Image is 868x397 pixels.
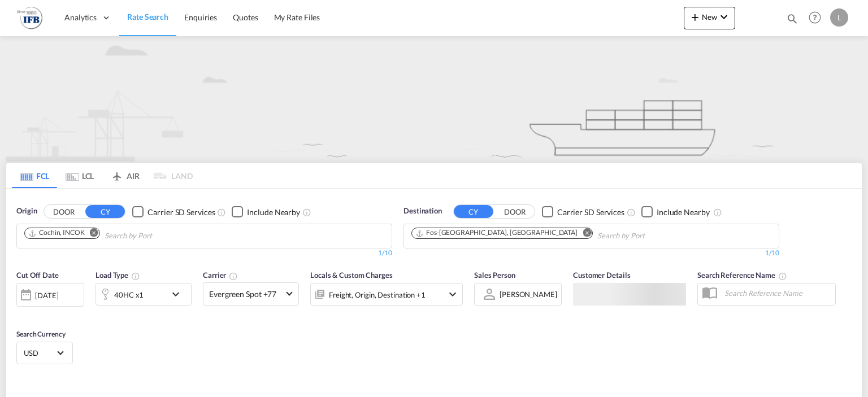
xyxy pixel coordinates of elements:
button: CY [454,205,493,218]
md-icon: icon-information-outline [131,272,140,281]
span: Quotes [233,12,258,22]
md-checkbox: Checkbox No Ink [232,206,300,217]
div: Include Nearby [657,207,710,218]
md-icon: icon-airplane [110,169,124,178]
md-icon: Unchecked: Ignores neighbouring ports when fetching rates.Checked : Includes neighbouring ports w... [302,208,311,217]
span: Locals & Custom Charges [310,271,393,280]
span: USD [24,348,55,358]
div: [PERSON_NAME] [500,290,557,299]
md-chips-wrap: Chips container. Use arrow keys to select chips. [410,224,709,245]
md-icon: icon-chevron-down [169,287,188,301]
md-icon: Your search will be saved by the below given name [778,272,787,281]
div: Cochin, INCOK [28,228,85,238]
md-datepicker: Select [16,305,25,320]
div: Help [805,8,830,28]
div: Fos-sur-Mer, FRFOS [415,228,578,238]
span: Enquiries [184,12,217,22]
span: Evergreen Spot +77 [209,289,283,300]
md-icon: Unchecked: Search for CY (Container Yard) services for all selected carriers.Checked : Search for... [217,208,226,217]
md-tab-item: FCL [12,163,57,188]
md-icon: Unchecked: Ignores neighbouring ports when fetching rates.Checked : Includes neighbouring ports w... [713,208,722,217]
md-icon: icon-chevron-down [717,10,731,24]
span: Search Reference Name [697,271,787,280]
md-icon: icon-plus 400-fg [688,10,702,24]
div: Include Nearby [247,207,300,218]
span: Sales Person [474,271,515,280]
div: 1/10 [16,248,392,258]
div: Press delete to remove this chip. [28,228,87,238]
md-pagination-wrapper: Use the left and right arrow keys to navigate between tabs [12,163,193,188]
div: Freight Origin Destination Dock Stuffing [329,287,426,303]
div: 40HC x1 [114,287,144,303]
md-checkbox: Checkbox No Ink [132,206,215,217]
button: CY [85,205,125,218]
span: Cut Off Date [16,271,59,280]
input: Chips input. [105,227,212,245]
img: de31bbe0256b11eebba44b54815f083d.png [17,5,42,30]
button: icon-plus 400-fgNewicon-chevron-down [684,7,735,29]
md-select: Sales Person: Louis Micoulaz [498,286,558,302]
img: new-FCL.png [6,36,862,162]
div: Press delete to remove this chip. [415,228,580,238]
span: Origin [16,206,37,217]
md-select: Select Currency: $ USDUnited States Dollar [23,344,67,361]
md-tab-item: AIR [102,163,147,188]
button: Remove [575,228,592,239]
span: Customer Details [573,271,630,280]
div: icon-magnify [786,12,798,29]
div: Freight Origin Destination Dock Stuffingicon-chevron-down [310,283,463,306]
span: Rate Search [127,12,168,21]
span: Help [805,8,824,27]
span: Search Currency [16,330,66,338]
md-chips-wrap: Chips container. Use arrow keys to select chips. [23,224,216,245]
div: Carrier SD Services [147,207,215,218]
button: DOOR [495,206,535,219]
input: Chips input. [597,227,705,245]
span: New [688,12,731,21]
button: Remove [83,228,99,239]
span: Destination [403,206,442,217]
md-checkbox: Checkbox No Ink [542,206,624,217]
div: [DATE] [16,283,84,307]
md-icon: The selected Trucker/Carrierwill be displayed in the rate results If the rates are from another f... [229,272,238,281]
div: Carrier SD Services [557,207,624,218]
div: 1/10 [403,248,779,258]
div: L [830,8,848,27]
md-checkbox: Checkbox No Ink [641,206,710,217]
md-icon: icon-magnify [786,12,798,25]
div: [DATE] [35,290,58,300]
span: Analytics [64,12,97,23]
div: 40HC x1icon-chevron-down [96,283,192,306]
md-tab-item: LCL [57,163,102,188]
button: DOOR [44,206,84,219]
span: Load Type [96,271,140,280]
md-icon: Unchecked: Search for CY (Container Yard) services for all selected carriers.Checked : Search for... [627,208,636,217]
input: Search Reference Name [719,285,835,302]
md-icon: icon-chevron-down [446,287,459,301]
span: My Rate Files [274,12,320,22]
span: Carrier [203,271,238,280]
